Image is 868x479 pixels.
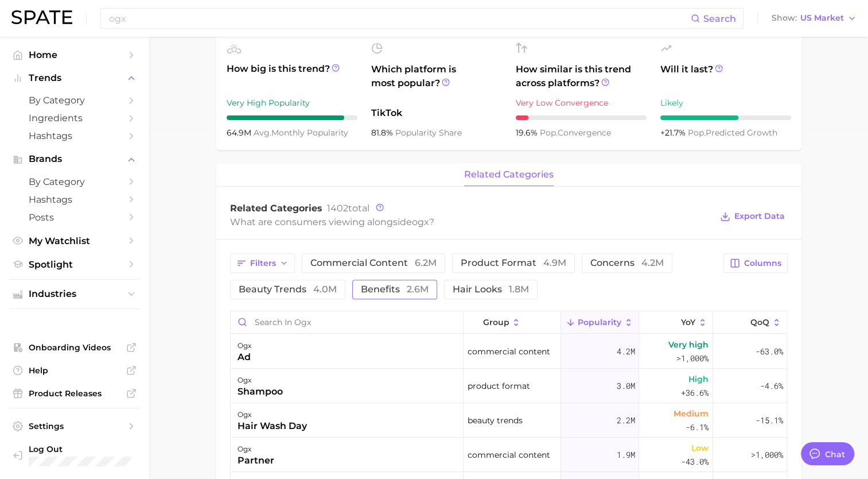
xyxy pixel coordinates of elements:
[29,212,120,223] span: Posts
[516,115,647,120] div: 1 / 10
[760,379,783,393] span: -4.6%
[9,441,140,470] a: Log out. Currently logged in with e-mail andrew.miller@basf.com.
[681,386,709,400] span: +36.6%
[468,345,550,358] span: commercial content
[578,318,621,327] span: Popularity
[464,169,554,180] span: related categories
[9,46,140,64] a: Home
[29,95,120,106] span: by Category
[688,128,777,138] span: predicted growth
[313,284,337,295] span: 4.0m
[468,379,530,393] span: product format
[238,385,283,399] div: shampoo
[641,257,664,268] span: 4.2m
[29,73,120,83] span: Trends
[310,258,437,268] span: commercial content
[744,258,781,268] span: Columns
[616,379,635,393] span: 3.0m
[230,203,322,214] span: Related Categories
[231,369,787,403] button: ogxshampooproduct format3.0mHigh+36.6%-4.6%
[713,311,787,334] button: QoQ
[327,203,369,214] span: total
[543,257,566,268] span: 4.9m
[29,130,120,141] span: Hashtags
[29,421,120,431] span: Settings
[516,63,647,90] span: How similar is this trend across platforms?
[723,253,787,273] button: Columns
[371,63,502,101] span: Which platform is most popular?
[29,176,120,187] span: by Category
[9,256,140,273] a: Spotlight
[540,128,558,138] abbr: popularity index
[29,444,131,454] span: Log Out
[9,418,140,435] a: Settings
[482,318,509,327] span: group
[9,173,140,191] a: by Category
[616,448,635,462] span: 1.9m
[468,448,550,462] span: commercial content
[238,442,274,456] div: ogx
[769,11,859,26] button: ShowUS Market
[361,285,429,294] span: benefits
[227,62,357,90] span: How big is this trend?
[509,284,529,295] span: 1.8m
[231,334,787,369] button: ogxadcommercial content4.2mVery high>1,000%-63.0%
[540,128,611,138] span: convergence
[254,128,348,138] span: monthly popularity
[371,106,502,120] span: TikTok
[29,49,120,60] span: Home
[668,338,709,351] span: Very high
[681,318,695,327] span: YoY
[516,96,647,110] div: Very Low Convergence
[703,13,736,24] span: Search
[29,388,120,399] span: Product Releases
[227,128,254,138] span: 64.9m
[231,311,463,333] input: Search in ogx
[238,454,274,468] div: partner
[686,420,709,434] span: -6.1%
[231,438,787,472] button: ogxpartnercommercial content1.9mLow-43.0%>1,000%
[9,191,140,208] a: Hashtags
[800,15,844,21] span: US Market
[639,311,713,334] button: YoY
[11,10,72,24] img: SPATE
[238,419,307,433] div: hair wash day
[9,232,140,250] a: My Watchlist
[590,258,664,268] span: concerns
[660,128,688,138] span: +21.7%
[9,362,140,379] a: Help
[750,318,769,327] span: QoQ
[688,372,709,386] span: High
[239,285,337,294] span: beauty trends
[9,339,140,356] a: Onboarding Videos
[29,113,120,123] span: Ingredients
[227,115,357,120] div: 9 / 10
[464,311,561,334] button: group
[250,258,276,268] span: Filters
[681,455,709,469] span: -43.0%
[734,211,785,221] span: Export Data
[9,150,140,168] button: Brands
[616,414,635,427] span: 2.2m
[755,414,783,427] span: -15.1%
[254,128,271,138] abbr: average
[230,253,295,273] button: Filters
[468,414,523,427] span: beauty trends
[327,203,348,214] span: 1402
[676,353,709,364] span: >1,000%
[238,373,283,387] div: ogx
[660,115,791,120] div: 6 / 10
[453,285,529,294] span: hair looks
[772,15,797,21] span: Show
[395,128,462,138] span: popularity share
[29,289,120,299] span: Industries
[9,91,140,109] a: by Category
[9,109,140,127] a: Ingredients
[29,259,120,270] span: Spotlight
[616,345,635,358] span: 4.2m
[461,258,566,268] span: product format
[9,285,140,303] button: Industries
[29,194,120,205] span: Hashtags
[108,9,691,28] input: Search here for a brand, industry, or ingredient
[29,365,120,376] span: Help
